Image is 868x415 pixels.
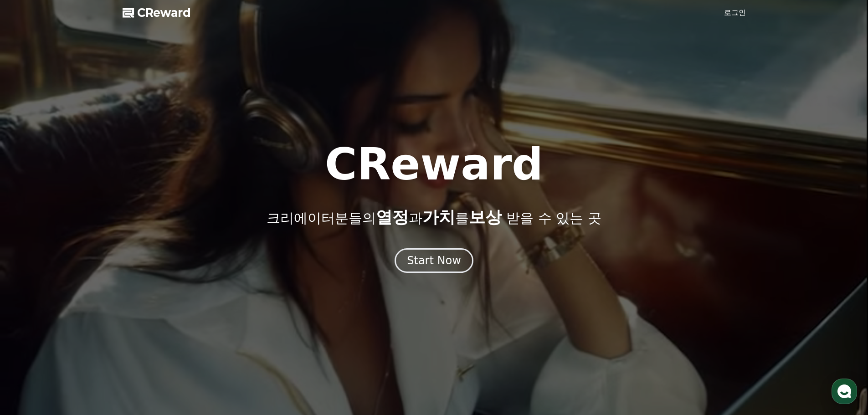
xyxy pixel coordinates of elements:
[60,289,118,312] a: 대화
[469,208,502,226] span: 보상
[137,5,191,20] span: CReward
[325,143,543,186] h1: CReward
[376,208,409,226] span: 열정
[724,7,746,18] a: 로그인
[83,303,94,310] span: 대화
[407,253,461,268] div: Start Now
[3,289,60,312] a: 홈
[267,208,601,226] p: 크리에이터분들의 과 를 받을 수 있는 곳
[29,302,34,310] span: 홈
[422,208,455,226] span: 가치
[141,302,152,310] span: 설정
[395,257,473,266] a: Start Now
[123,5,191,20] a: CReward
[395,248,473,273] button: Start Now
[118,289,175,312] a: 설정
